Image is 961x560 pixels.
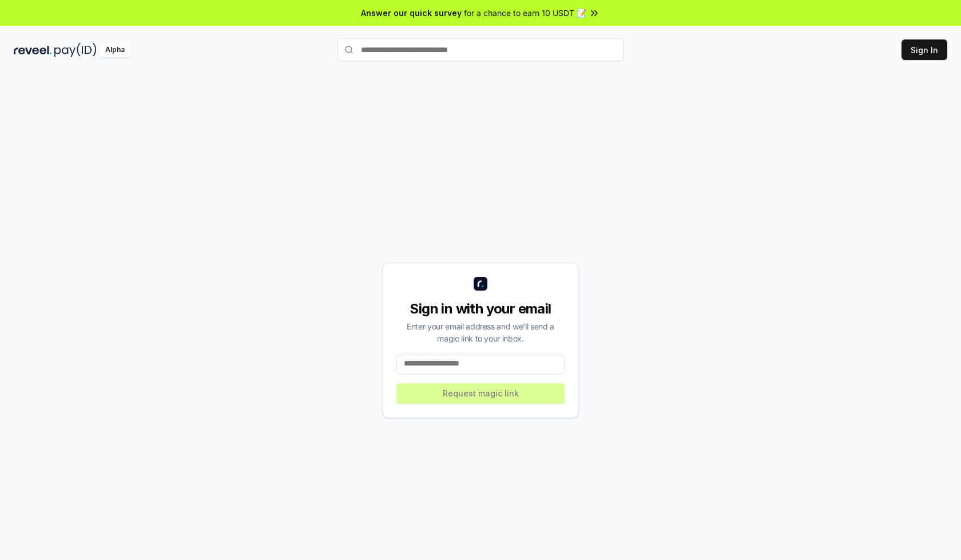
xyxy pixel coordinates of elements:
[361,7,462,19] span: Answer our quick survey
[54,43,97,57] img: pay_id
[902,39,947,60] button: Sign In
[396,320,565,344] div: Enter your email address and we’ll send a magic link to your inbox.
[396,300,565,318] div: Sign in with your email
[464,7,586,19] span: for a chance to earn 10 USDT 📝
[99,43,131,57] div: Alpha
[474,277,487,291] img: logo_small
[14,43,52,57] img: reveel_dark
